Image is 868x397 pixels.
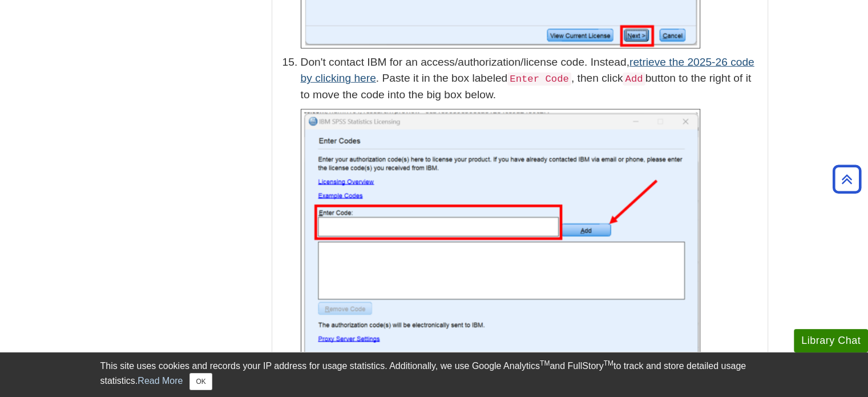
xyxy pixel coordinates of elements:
code: Enter Code [507,73,571,86]
a: Back to Top [829,171,865,187]
div: This site uses cookies and records your IP address for usage statistics. Additionally, we use Goo... [100,359,768,390]
button: Library Chat [794,329,868,352]
button: Close [189,373,212,390]
a: Read More [138,376,183,386]
p: Don't contact IBM for an access/authorization/license code. Instead, . Paste it in the box labele... [301,54,762,104]
code: Add [623,73,645,86]
sup: TM [540,359,550,367]
sup: TM [604,359,613,367]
